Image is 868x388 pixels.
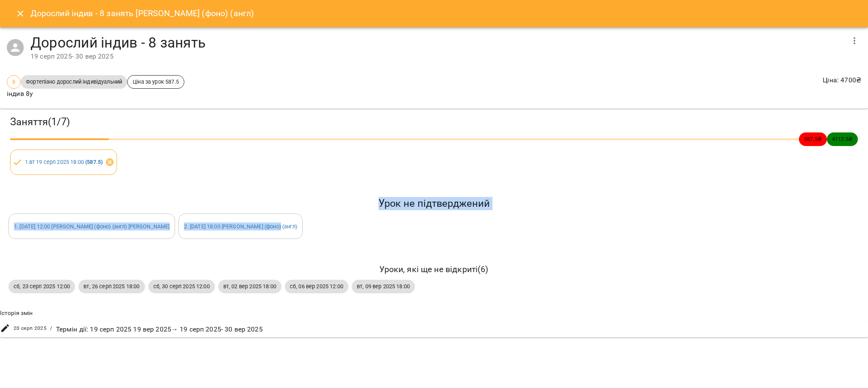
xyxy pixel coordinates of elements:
[218,282,281,290] span: вт, 02 вер 2025 18:00
[31,34,844,51] h4: Дорослий індив - 8 занять
[14,223,170,230] a: 1. [DATE] 12:00 [PERSON_NAME] (фоно) (англ) [PERSON_NAME]
[7,78,20,86] span: 8
[823,75,861,85] p: Ціна : 4700 ₴
[25,159,103,165] a: 1.вт 19 серп 2025 18:00 (587.5)
[184,223,297,230] a: 2. [DATE] 18:00 [PERSON_NAME] (фоно) (англ)
[50,324,52,333] span: /
[54,323,264,336] div: Термін дії : 19 серп 2025 19 вер 2025 → 19 серп 2025 - 30 вер 2025
[85,159,103,165] b: ( 587.5 )
[148,282,215,290] span: сб, 30 серп 2025 12:00
[285,282,348,290] span: сб, 06 вер 2025 12:00
[8,282,75,290] span: сб, 23 серп 2025 12:00
[128,78,184,86] span: Ціна за урок 587.5
[10,3,31,24] button: Close
[8,263,860,276] h6: Уроки, які ще не відкриті ( 6 )
[14,324,47,333] span: 20 серп 2025
[799,135,827,143] span: 587.5 ₴
[31,51,844,62] div: 19 серп 2025 - 30 вер 2025
[10,149,117,175] div: 1.вт 19 серп 2025 18:00 (587.5)
[31,7,254,20] h6: Дорослий індив - 8 занять [PERSON_NAME] (фоно) (англ)
[10,115,858,129] h3: Заняття ( 1 / 7 )
[8,197,860,210] h5: Урок не підтверджений
[827,135,858,143] span: 4112.5 ₴
[352,282,415,290] span: вт, 09 вер 2025 18:00
[7,89,184,99] p: індив 8у
[21,78,127,86] span: Фортепіано дорослий індивідуальний
[78,282,145,290] span: вт, 26 серп 2025 18:00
